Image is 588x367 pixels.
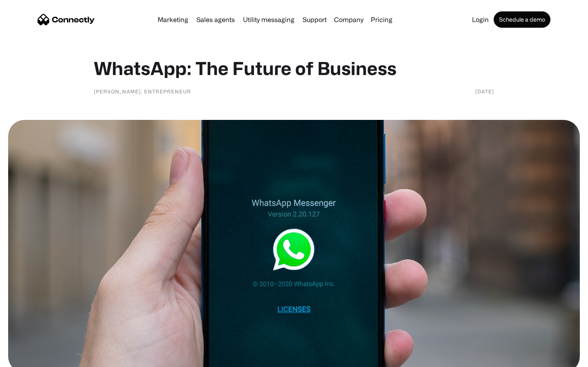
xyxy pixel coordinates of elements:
div: Company [334,14,363,25]
a: Pricing [367,16,396,23]
div: [PERSON_NAME], Entrepreneur [94,87,191,95]
aside: Language selected: English [8,353,49,364]
a: Sales agents [193,16,238,23]
a: Marketing [154,16,192,23]
a: Utility messaging [240,16,298,23]
a: Schedule a demo [494,11,550,28]
a: Support [299,16,330,23]
h1: WhatsApp: The Future of Business [94,57,494,79]
a: Login [469,16,492,23]
ul: Language list [16,353,49,364]
div: [DATE] [475,87,494,95]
